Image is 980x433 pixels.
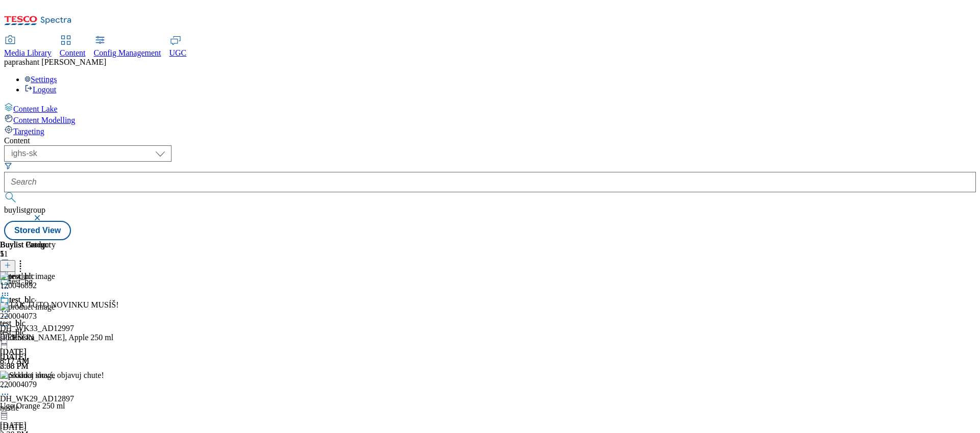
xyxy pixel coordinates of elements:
span: Content Lake [13,105,58,113]
span: prashant [PERSON_NAME] [12,58,106,66]
a: Targeting [4,125,976,136]
span: Targeting [13,127,44,136]
a: Content Lake [4,103,976,114]
span: Content Modelling [13,116,75,124]
a: Content [60,36,86,58]
span: Config Management [94,48,161,57]
a: UGC [169,36,187,58]
a: Config Management [94,36,161,58]
span: Media Library [4,48,52,57]
div: Content [4,136,976,145]
span: pa [4,58,12,66]
button: Stored View [4,221,71,240]
span: Content [60,48,86,57]
span: UGC [169,48,187,57]
input: Search [4,172,976,192]
span: buylistgroup [4,206,45,214]
a: Media Library [4,36,52,58]
a: Logout [24,85,56,94]
a: Content Modelling [4,114,976,125]
a: Settings [24,75,57,84]
svg: Search Filters [4,162,12,170]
